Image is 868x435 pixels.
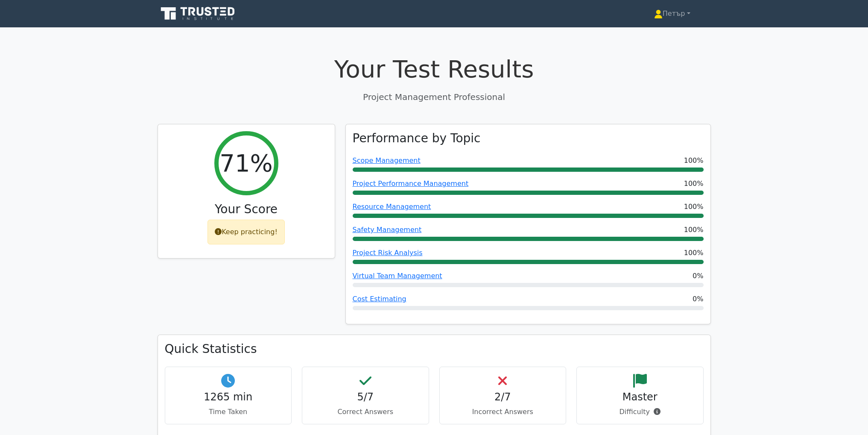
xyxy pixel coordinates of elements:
a: Virtual Team Management [353,272,442,280]
a: Scope Management [353,156,421,165]
h1: Your Test Results [158,55,711,83]
a: Project Risk Analysis [353,249,423,257]
h4: Master [584,391,696,403]
h4: 2/7 [447,391,559,403]
span: 100% [684,156,704,166]
span: 100% [684,179,704,189]
h4: 1265 min [172,391,285,403]
a: Петър [634,5,711,22]
div: Keep practicing! [208,220,285,244]
a: Safety Management [353,226,422,234]
p: Time Taken [172,407,285,417]
span: 0% [693,271,703,281]
h4: 5/7 [309,391,422,403]
a: Resource Management [353,203,431,211]
span: 100% [684,202,704,212]
p: Project Management Professional [158,91,711,103]
span: 0% [693,294,703,304]
a: Cost Estimating [353,295,406,303]
h2: 71% [219,149,272,177]
span: 100% [684,248,704,258]
a: Project Performance Management [353,179,469,188]
span: 100% [684,225,704,235]
h3: Your Score [165,202,328,217]
p: Difficulty [584,407,696,417]
h3: Performance by Topic [353,131,481,146]
h3: Quick Statistics [165,342,704,356]
p: Incorrect Answers [447,407,559,417]
p: Correct Answers [309,407,422,417]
